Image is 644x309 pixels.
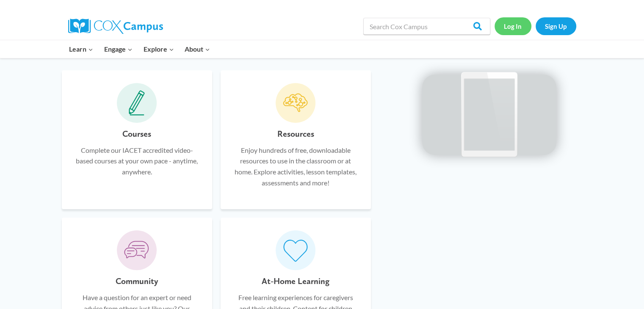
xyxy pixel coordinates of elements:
button: Child menu of About [179,40,216,58]
h6: Courses [122,127,151,141]
button: Child menu of Explore [138,40,180,58]
a: Log In [495,17,531,35]
a: Sign Up [536,17,576,35]
img: Cox Campus [68,19,163,34]
h6: At-Home Learning [262,274,329,288]
input: Search Cox Campus [363,18,490,35]
button: Child menu of Engage [99,40,138,58]
p: Enjoy hundreds of free, downloadable resources to use in the classroom or at home. Explore activi... [233,145,358,188]
button: Child menu of Learn [64,40,99,58]
h6: Community [116,274,158,288]
nav: Primary Navigation [64,40,216,58]
p: Complete our IACET accredited video-based courses at your own pace - anytime, anywhere. [75,145,199,177]
h6: Resources [277,127,314,141]
nav: Secondary Navigation [495,17,576,35]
